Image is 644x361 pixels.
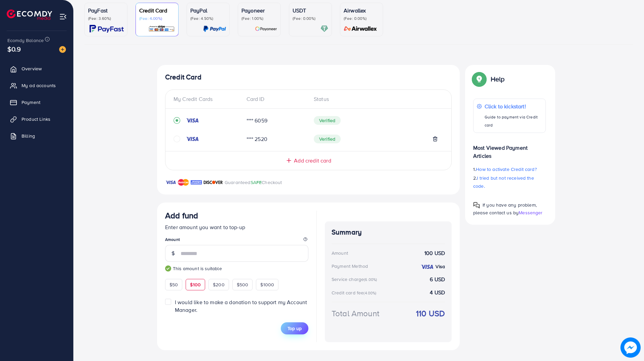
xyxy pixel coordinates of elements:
[165,178,176,186] img: brand
[420,264,434,269] img: credit
[5,112,68,126] a: Product Links
[139,6,175,14] p: Credit Card
[288,325,302,332] span: Top up
[165,73,452,81] h4: Credit Card
[174,117,180,124] svg: record circle
[190,16,226,21] p: (Fee: 4.50%)
[251,179,262,186] span: SAFE
[5,129,68,143] a: Billing
[293,16,328,21] p: (Fee: 0.00%)
[430,276,445,283] strong: 6 USD
[59,46,66,53] img: image
[320,25,328,33] img: card
[332,250,348,256] div: Amount
[241,6,277,14] p: Payoneer
[7,37,44,44] span: Ecomdy Balance
[191,178,202,186] img: brand
[342,25,379,33] img: card
[165,237,308,245] legend: Amount
[491,75,505,83] p: Help
[308,95,443,103] div: Status
[225,178,282,186] p: Guaranteed Checkout
[22,99,40,106] span: Payment
[5,62,68,75] a: Overview
[139,16,175,21] p: (Fee: 4.00%)
[174,136,180,142] svg: circle
[476,166,536,173] span: How to activate Credit card?
[621,338,641,358] img: image
[22,116,50,122] span: Product Links
[293,6,328,14] p: USDT
[364,277,377,282] small: (6.00%)
[485,113,542,129] p: Guide to payment via Credit card
[485,102,542,110] p: Click to kickstart!
[332,289,379,296] div: Credit card fee
[22,82,56,89] span: My ad accounts
[165,223,308,231] p: Enter amount you want to top-up
[88,6,124,14] p: PayFast
[237,281,249,288] span: $500
[165,265,171,272] img: guide
[7,9,52,20] img: logo
[314,135,341,143] span: Verified
[344,6,379,14] p: Airwallex
[148,25,175,33] img: card
[519,209,542,216] span: Messenger
[22,65,42,72] span: Overview
[89,25,124,33] img: card
[473,138,546,160] p: Most Viewed Payment Articles
[473,73,485,85] img: Popup guide
[364,290,376,296] small: (4.00%)
[190,6,226,14] p: PayPal
[344,16,379,21] p: (Fee: 0.00%)
[203,25,226,33] img: card
[473,175,534,189] span: I tried but not received the code.
[416,308,445,319] strong: 110 USD
[332,263,368,269] div: Payment Method
[174,95,241,103] div: My Credit Cards
[186,136,199,142] img: credit
[169,281,178,288] span: $50
[430,289,445,296] strong: 4 USD
[332,276,379,283] div: Service charge
[22,133,35,139] span: Billing
[88,16,124,21] p: (Fee: 3.60%)
[260,281,274,288] span: $1000
[5,79,68,92] a: My ad accounts
[473,174,546,190] p: 2.
[213,281,225,288] span: $200
[203,178,223,186] img: brand
[165,211,198,220] h3: Add fund
[165,265,308,272] small: This amount is suitable
[435,263,445,270] strong: Visa
[332,228,445,237] h4: Summary
[473,202,480,209] img: Popup guide
[255,25,277,33] img: card
[59,13,67,21] img: menu
[281,322,308,334] button: Top up
[241,16,277,21] p: (Fee: 1.00%)
[424,249,445,257] strong: 100 USD
[314,116,341,125] span: Verified
[241,95,309,103] div: Card ID
[294,157,331,165] span: Add credit card
[7,44,21,54] span: $0.9
[186,118,199,123] img: credit
[190,281,201,288] span: $100
[178,178,189,186] img: brand
[5,96,68,109] a: Payment
[473,202,537,216] span: If you have any problem, please contact us by
[175,298,307,314] span: I would like to make a donation to support my Account Manager.
[332,308,379,319] div: Total Amount
[473,165,546,173] p: 1.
